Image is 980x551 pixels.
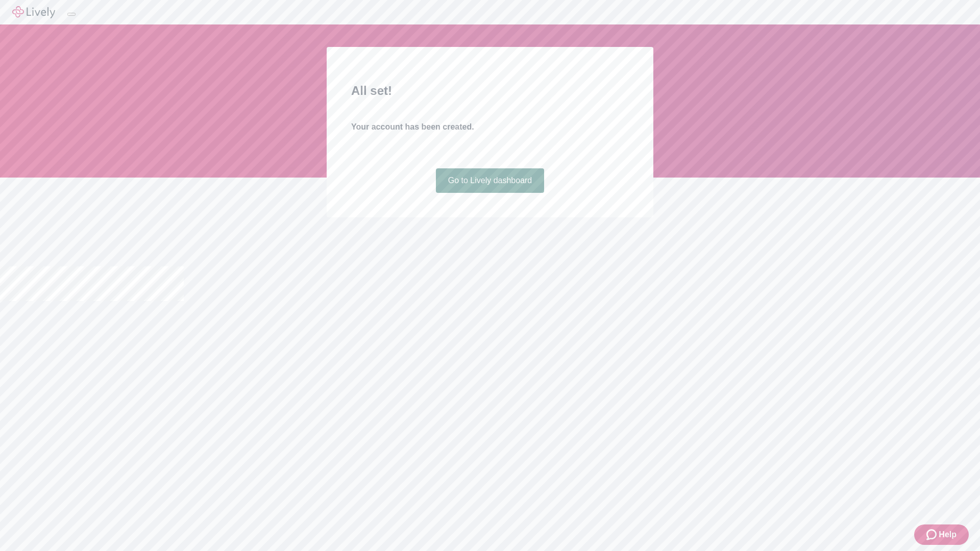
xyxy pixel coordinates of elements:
[939,529,957,541] span: Help
[926,529,939,541] svg: Zendesk support icon
[351,82,629,100] h2: All set!
[914,524,969,545] button: Zendesk support iconHelp
[67,13,76,16] button: Log out
[351,121,629,133] h4: Your account has been created.
[436,168,545,193] a: Go to Lively dashboard
[12,6,55,18] img: Lively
